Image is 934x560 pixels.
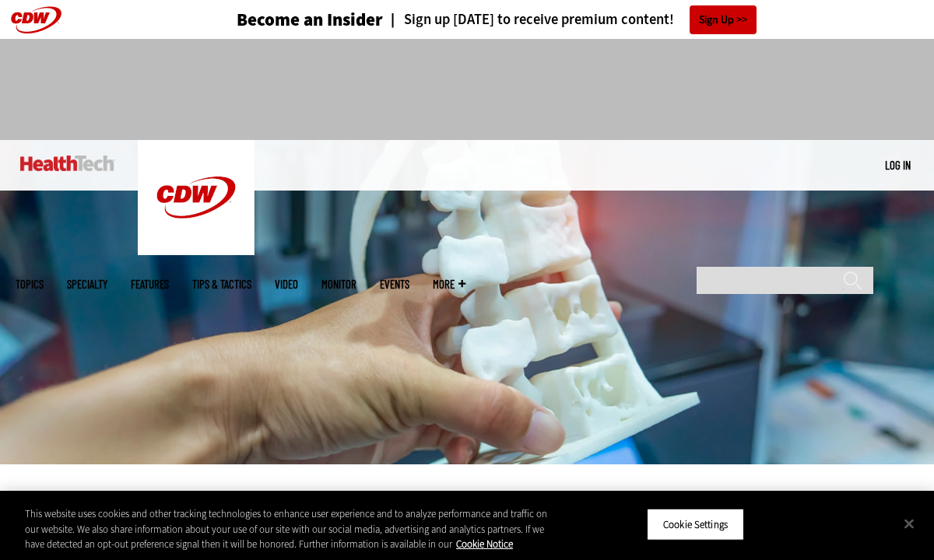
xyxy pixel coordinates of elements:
span: Specialty [67,278,107,290]
h3: Become an Insider [237,11,383,29]
a: Events [380,278,409,290]
a: Log in [885,158,911,172]
a: Become an Insider [178,11,383,29]
div: This website uses cookies and other tracking technologies to enhance user experience and to analy... [25,506,560,552]
a: Video [275,278,298,290]
a: More information about your privacy [456,537,513,551]
iframe: advertisement [184,54,750,124]
a: Sign up [DATE] to receive premium content! [383,12,674,27]
div: User menu [885,157,911,173]
button: Close [892,506,926,541]
a: Features [131,278,169,290]
img: Home [138,140,255,255]
a: MonITor [321,278,356,290]
img: Home [20,156,114,171]
a: Sign Up [690,5,757,34]
button: Cookie Settings [647,508,744,541]
a: Tips & Tactics [192,278,251,290]
span: Topics [16,278,44,290]
a: CDW [138,243,255,259]
span: More [433,278,465,290]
